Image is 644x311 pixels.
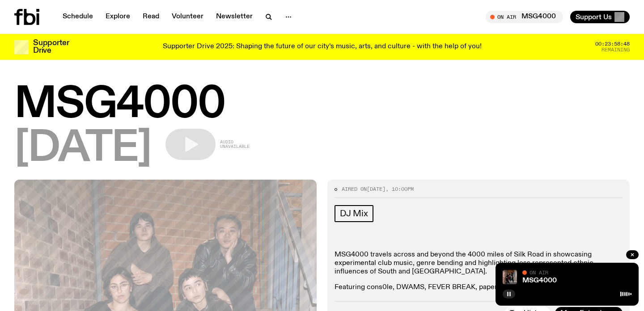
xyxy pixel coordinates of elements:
h3: Supporter Drive [33,39,69,55]
a: Newsletter [211,11,258,23]
span: On Air [530,269,548,275]
a: Explore [100,11,136,23]
span: Remaining [602,47,630,52]
h1: MSG4000 [14,85,630,125]
p: Supporter Drive 2025: Shaping the future of our city’s music, arts, and culture - with the help o... [163,43,482,51]
a: MSG4000 [522,277,557,284]
span: , 10:00pm [386,185,414,193]
button: Support Us [570,11,630,23]
p: MSG4000 travels across and beyond the 4000 miles of Silk Road in showcasing experimental club mus... [335,251,623,277]
span: Support Us [576,13,612,21]
span: Audio unavailable [220,140,250,149]
a: Volunteer [166,11,209,23]
span: Aired on [342,185,367,193]
span: DJ Mix [340,209,368,219]
a: Schedule [57,11,98,23]
span: [DATE] [14,129,151,169]
a: DJ Mix [335,205,373,222]
span: 00:23:58:48 [595,42,630,46]
p: Featuring cons0le, DWAMS, FEVER BREAK, paperclip & Taklimakan [335,283,623,292]
span: [DATE] [367,185,386,193]
a: Read [137,11,165,23]
button: On AirMSG4000 [486,11,563,23]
